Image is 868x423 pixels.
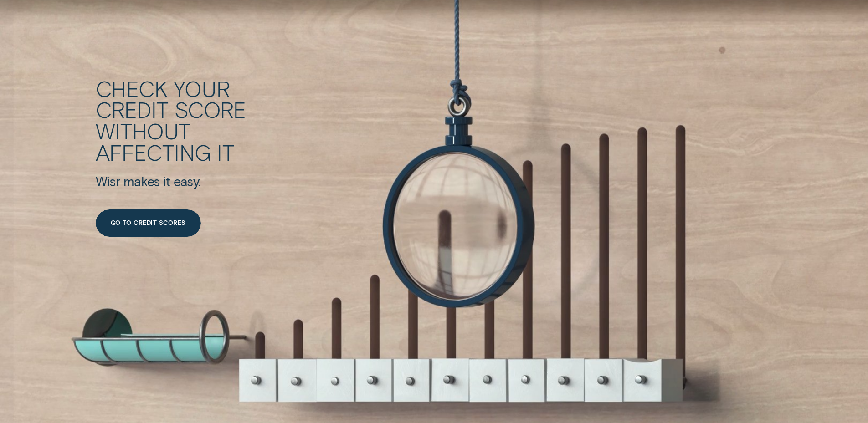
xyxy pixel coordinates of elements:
div: Wisr [96,173,120,189]
div: credit [96,99,169,120]
div: Check [96,78,168,99]
div: without [96,120,190,142]
div: easy. [174,173,200,189]
div: it [217,142,234,163]
a: Go to credit scores [96,209,201,237]
div: affecting [96,142,211,163]
div: it [163,173,170,189]
div: score [175,99,246,120]
div: makes [123,173,160,189]
div: your [174,78,230,99]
